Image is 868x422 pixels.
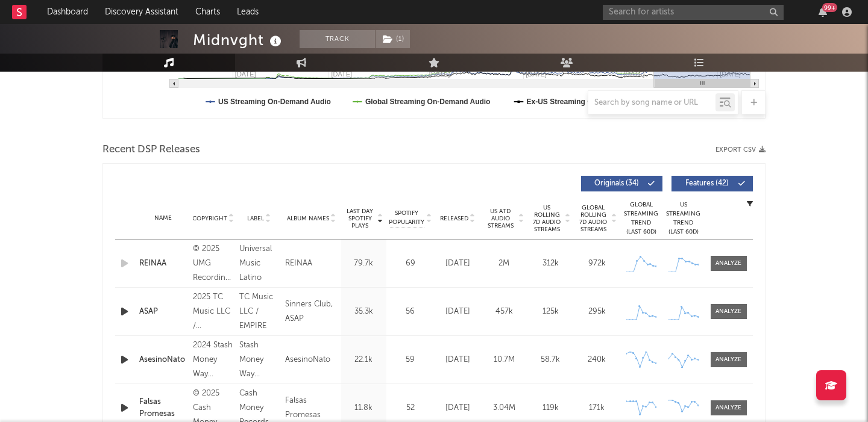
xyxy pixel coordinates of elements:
[344,258,383,270] div: 79.7k
[239,338,279,382] div: Stash Money Way Records/Equity Distribution
[530,402,571,414] div: 119k
[603,5,784,20] input: Search for artists
[671,176,753,191] button: Features(42)
[192,215,227,222] span: Copyright
[577,402,617,414] div: 171k
[623,200,659,237] div: Global Streaming Trend (Last 60D)
[102,143,200,157] span: Recent DSP Releases
[577,354,617,366] div: 240k
[530,354,571,366] div: 58.7k
[247,215,264,222] span: Label
[530,204,564,233] span: US Rolling 7D Audio Streams
[440,215,468,222] span: Released
[484,306,524,318] div: 457k
[285,297,338,326] div: Sinners Club, ASAP
[285,353,330,367] div: AsesinoNato
[588,98,715,108] input: Search by song name or URL
[139,354,187,366] a: AsesinoNato
[239,242,279,285] div: Universal Music Latino
[300,30,375,48] button: Track
[375,30,410,48] span: ( 1 )
[822,3,837,12] div: 99 +
[819,7,827,17] button: 99+
[484,354,524,366] div: 10.7M
[715,146,766,154] button: Export CSV
[484,208,517,229] span: US ATD Audio Streams
[389,402,432,414] div: 52
[193,290,233,334] div: 2025 TC Music LLC / [GEOGRAPHIC_DATA]
[577,306,617,318] div: 295k
[577,204,610,233] span: Global Rolling 7D Audio Streams
[139,306,187,318] a: ASAP
[438,354,478,366] div: [DATE]
[344,402,383,414] div: 11.8k
[581,176,662,191] button: Originals(34)
[139,258,187,270] a: REINAA
[193,242,233,285] div: © 2025 UMG Recordings, Inc.
[438,402,478,414] div: [DATE]
[530,258,571,270] div: 312k
[679,180,735,187] span: Features ( 42 )
[193,30,285,50] div: Midnvght
[389,258,432,270] div: 69
[376,30,410,48] button: (1)
[389,306,432,318] div: 56
[665,200,702,237] div: US Streaming Trend (Last 60D)
[344,208,376,229] span: Last Day Spotify Plays
[239,290,279,334] div: TC Music LLC / EMPIRE
[389,354,432,366] div: 59
[344,354,383,366] div: 22.1k
[438,306,478,318] div: [DATE]
[344,306,383,318] div: 35.3k
[285,256,312,271] div: REINAA
[139,214,187,223] div: Name
[438,258,478,270] div: [DATE]
[484,258,524,270] div: 2M
[287,215,329,222] span: Album Names
[530,306,571,318] div: 125k
[389,209,424,227] span: Spotify Popularity
[139,396,187,420] a: Falsas Promesas
[589,180,644,187] span: Originals ( 34 )
[193,338,233,382] div: 2024 Stash Money Way Records
[484,402,524,414] div: 3.04M
[577,258,617,270] div: 972k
